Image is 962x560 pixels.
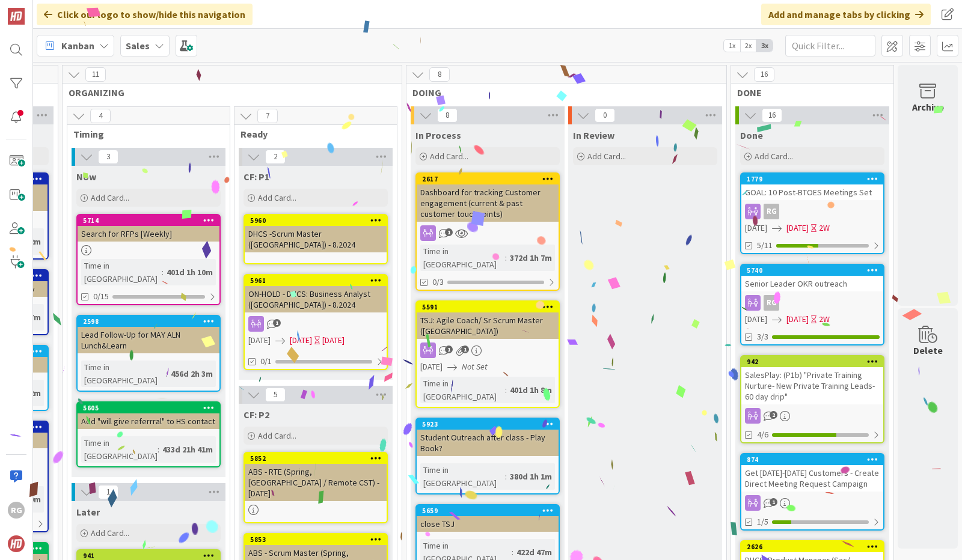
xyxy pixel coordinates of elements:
[81,259,162,285] div: Time in [GEOGRAPHIC_DATA]
[417,302,559,312] div: 5591
[740,129,763,141] span: Done
[420,361,443,373] span: [DATE]
[747,543,883,551] div: 2626
[422,420,559,428] div: 5923
[245,453,387,464] div: 5852
[78,215,219,242] div: 5714Search for RFPs [Weekly]
[91,192,129,203] span: Add Card...
[90,109,111,123] span: 4
[430,151,468,162] span: Add Card...
[819,313,830,326] div: 2W
[244,452,388,523] a: 5852ABS - RTE (Spring, [GEOGRAPHIC_DATA] / Remote CST) - [DATE]
[417,174,559,222] div: 2617Dashboard for tracking Customer engagement (current & past customer touchpoints)
[417,419,559,456] div: 5923Student Outreach after class - Play Book?
[98,485,118,499] span: 1
[78,215,219,226] div: 5714
[741,356,883,404] div: 942SalesPlay: (P1b) "Private Training Nurture- New Private Training Leads- 60 day drip"
[757,516,768,528] span: 1/5
[513,546,555,559] div: 422d 47m
[747,455,883,464] div: 874
[741,174,883,184] div: 1779
[244,274,388,370] a: 5961ON-HOLD - DHCS: Business Analyst ([GEOGRAPHIC_DATA]) - 8.2024[DATE][DATE][DATE]0/1
[422,303,559,311] div: 5591
[764,295,779,311] div: RG
[786,313,809,326] span: [DATE]
[83,216,219,225] div: 5714
[445,228,453,236] span: 1
[741,265,883,276] div: 5740
[740,40,756,52] span: 2x
[250,454,387,463] div: 5852
[461,345,469,353] span: 1
[93,290,109,303] span: 0/15
[724,40,740,52] span: 1x
[98,150,118,164] span: 3
[740,172,884,254] a: 1779GOAL: 10 Post-BTOES Meetings SetRG[DATE][DATE]2W5/11
[740,264,884,345] a: 5740Senior Leader OKR outreachRG[DATE][DATE]2W3/3
[819,222,830,234] div: 2W
[162,266,164,279] span: :
[250,276,387,285] div: 5961
[741,367,883,404] div: SalesPlay: (P1b) "Private Training Nurture- New Private Training Leads- 60 day drip"
[78,413,219,429] div: Add "will give referrral" to HS contact
[158,443,159,456] span: :
[78,226,219,242] div: Search for RFPs [Weekly]
[412,87,711,99] span: DOING
[429,67,450,82] span: 8
[417,419,559,430] div: 5923
[741,276,883,291] div: Senior Leader OKR outreach
[83,552,219,560] div: 941
[81,436,158,463] div: Time in [GEOGRAPHIC_DATA]
[741,174,883,200] div: 1779GOAL: 10 Post-BTOES Meetings Set
[245,453,387,501] div: 5852ABS - RTE (Spring, [GEOGRAPHIC_DATA] / Remote CST) - [DATE]
[417,184,559,222] div: Dashboard for tracking Customer engagement (current & past customer touchpoints)
[78,403,219,413] div: 5605
[761,4,931,25] div: Add and manage tabs by clicking
[420,463,505,490] div: Time in [GEOGRAPHIC_DATA]
[505,251,507,264] span: :
[415,129,461,141] span: In Process
[512,546,513,559] span: :
[257,109,278,123] span: 7
[37,4,253,25] div: Click our logo to show/hide this navigation
[762,108,782,123] span: 16
[741,295,883,311] div: RG
[83,404,219,412] div: 5605
[507,383,555,397] div: 401d 1h 8m
[756,40,773,52] span: 3x
[747,175,883,183] div: 1779
[245,215,387,252] div: 5960DHCS -Scrum Master ([GEOGRAPHIC_DATA]) - 8.2024
[78,316,219,353] div: 2598Lead Follow-Up for MAY ALN Lunch&Learn
[245,286,387,312] div: ON-HOLD - DHCS: Business Analyst ([GEOGRAPHIC_DATA]) - 8.2024
[81,361,166,387] div: Time in [GEOGRAPHIC_DATA]
[244,171,269,183] span: CF: P1
[741,454,883,465] div: 874
[273,319,281,327] span: 1
[757,330,768,343] span: 3/3
[73,128,215,140] span: Timing
[265,388,286,402] span: 5
[417,505,559,532] div: 5659close TSJ
[69,87,387,99] span: ORGANIZING
[741,356,883,367] div: 942
[322,334,345,347] div: [DATE]
[76,315,221,392] a: 2598Lead Follow-Up for MAY ALN Lunch&LearnTime in [GEOGRAPHIC_DATA]:456d 2h 3m
[61,38,94,53] span: Kanban
[573,129,614,141] span: In Review
[741,184,883,200] div: GOAL: 10 Post-BTOES Meetings Set
[417,516,559,532] div: close TSJ
[166,367,168,380] span: :
[417,302,559,339] div: 5591TSJ: Agile Coach/ Sr Scrum Master ([GEOGRAPHIC_DATA])
[250,216,387,225] div: 5960
[78,327,219,353] div: Lead Follow-Up for MAY ALN Lunch&Learn
[770,498,777,506] span: 1
[417,312,559,339] div: TSJ: Agile Coach/ Sr Scrum Master ([GEOGRAPHIC_DATA])
[912,100,944,114] div: Archive
[785,35,875,56] input: Quick Filter...
[159,443,216,456] div: 433d 21h 41m
[244,214,388,264] a: 5960DHCS -Scrum Master ([GEOGRAPHIC_DATA]) - 8.2024
[415,418,560,495] a: 5923Student Outreach after class - Play Book?Time in [GEOGRAPHIC_DATA]:380d 1h 1m
[258,430,296,441] span: Add Card...
[740,355,884,443] a: 942SalesPlay: (P1b) "Private Training Nurture- New Private Training Leads- 60 day drip"4/6
[757,239,773,252] span: 5/11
